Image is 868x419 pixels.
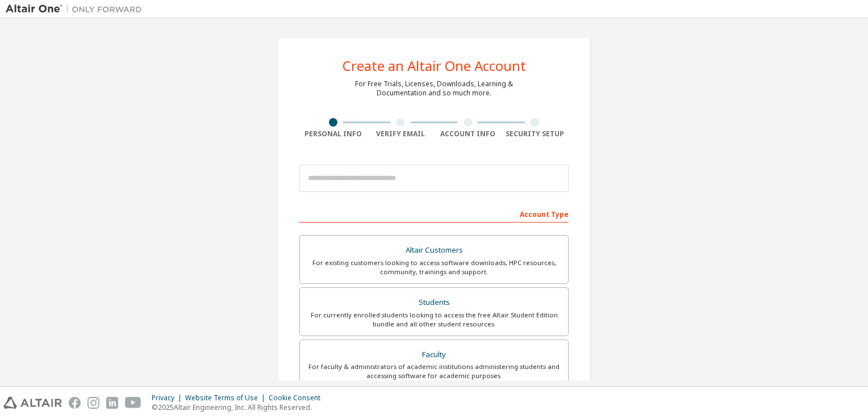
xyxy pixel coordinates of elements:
[69,397,81,409] img: facebook.svg
[299,204,569,223] div: Account Type
[307,295,561,311] div: Students
[307,258,561,276] div: For existing customers looking to access software downloads, HPC resources, community, trainings ...
[343,59,526,73] div: Create an Altair One Account
[269,393,327,403] div: Cookie Consent
[299,129,367,139] div: Personal Info
[502,129,569,139] div: Security Setup
[106,397,118,409] img: linkedin.svg
[152,403,327,412] p: © 2025 Altair Engineering, Inc. All Rights Reserved.
[87,397,99,409] img: instagram.svg
[307,242,561,258] div: Altair Customers
[434,129,502,139] div: Account Info
[152,393,185,403] div: Privacy
[6,3,148,15] img: Altair One
[307,347,561,363] div: Faculty
[367,129,435,139] div: Verify Email
[307,311,561,329] div: For currently enrolled students looking to access the free Altair Student Edition bundle and all ...
[185,393,269,403] div: Website Terms of Use
[125,397,141,409] img: youtube.svg
[355,79,513,98] div: For Free Trials, Licenses, Downloads, Learning & Documentation and so much more.
[307,362,561,380] div: For faculty & administrators of academic institutions administering students and accessing softwa...
[3,397,62,409] img: altair_logo.svg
